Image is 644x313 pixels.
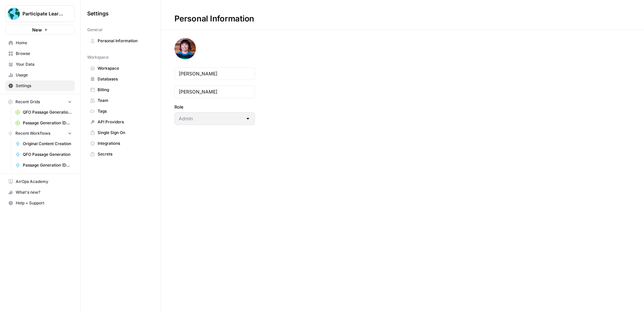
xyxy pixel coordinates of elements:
[5,198,75,208] button: Help + Support
[8,8,20,20] img: Participate Learning Logo
[87,84,154,95] a: Billing
[16,83,72,89] span: Settings
[5,187,75,198] button: What's new?
[16,40,72,46] span: Home
[12,118,75,128] a: Passage Generation (Deep Research) Grid
[5,25,75,35] button: New
[98,65,151,71] span: Workspace
[15,99,40,105] span: Recent Grids
[98,151,151,157] span: Secrets
[5,48,75,59] a: Browse
[5,128,75,138] button: Recent Workflows
[87,127,154,138] a: Single Sign On
[98,87,151,93] span: Billing
[12,138,75,149] a: Original Content Creation
[12,149,75,160] a: QFO Passage Generation
[5,176,75,187] a: AirOps Academy
[98,108,151,114] span: Tags
[98,38,151,44] span: Personal Information
[98,130,151,136] span: Single Sign On
[98,76,151,82] span: Databases
[161,13,268,24] div: Personal Information
[23,120,72,126] span: Passage Generation (Deep Research) Grid
[5,59,75,70] a: Your Data
[174,38,196,59] img: avatar
[15,130,50,136] span: Recent Workflows
[98,98,151,104] span: Team
[5,5,75,22] button: Workspace: Participate Learning
[5,38,75,48] a: Home
[87,63,154,74] a: Workspace
[87,36,154,46] a: Personal Information
[16,51,72,57] span: Browse
[87,54,109,60] span: Workspace
[5,80,75,91] a: Settings
[87,106,154,117] a: Tags
[12,107,75,118] a: QFO Passage Generation Grid
[5,70,75,80] a: Usage
[5,97,75,107] button: Recent Grids
[98,119,151,125] span: API Providers
[12,160,75,171] a: Passage Generation (Deep Research)
[16,61,72,67] span: Your Data
[87,117,154,127] a: API Providers
[22,10,63,17] span: Participate Learning
[174,104,255,110] label: Role
[6,187,74,197] div: What's new?
[32,26,42,33] span: New
[87,74,154,84] a: Databases
[16,200,72,206] span: Help + Support
[23,141,72,147] span: Original Content Creation
[87,9,109,17] span: Settings
[23,109,72,115] span: QFO Passage Generation Grid
[87,95,154,106] a: Team
[16,72,72,78] span: Usage
[16,179,72,185] span: AirOps Academy
[87,149,154,160] a: Secrets
[87,138,154,149] a: Integrations
[98,140,151,146] span: Integrations
[23,151,72,158] span: QFO Passage Generation
[87,27,102,33] span: General
[23,162,72,168] span: Passage Generation (Deep Research)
